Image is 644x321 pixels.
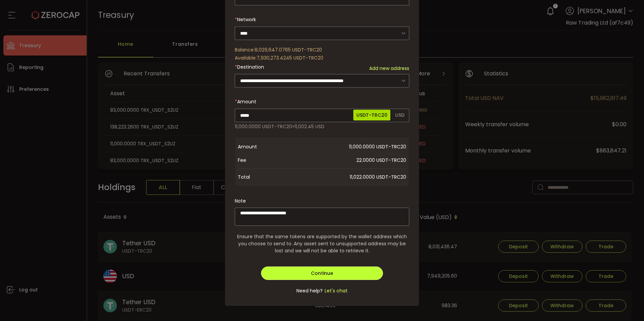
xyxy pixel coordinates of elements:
span: Fee [238,153,292,167]
span: ≈ [292,123,294,130]
span: 11,000.0000 USDT-TRC20 [292,140,406,153]
span: USDT-TRC20 [353,110,390,120]
span: Need help? [296,287,323,294]
span: 22.0000 USDT-TRC20 [292,153,406,167]
iframe: Chat Widget [610,289,644,321]
span: Ensure that the same tokens are supported by the wallet address which you choose to send to. Any ... [235,233,409,254]
span: 11,000.0000 USDT-TRC20 [235,123,292,130]
span: Add new address [369,65,409,72]
button: Continue [261,266,383,280]
span: 11,002.45 USD [294,123,324,130]
span: Destination [237,64,264,70]
span: Let's chat [323,287,348,294]
span: Continue [311,270,333,277]
span: Amount [237,98,256,105]
span: USD [392,110,408,120]
span: Total [238,170,292,184]
label: Note [235,198,246,204]
span: 11,022.0000 USDT-TRC20 [292,170,406,184]
span: Amount [238,140,292,153]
